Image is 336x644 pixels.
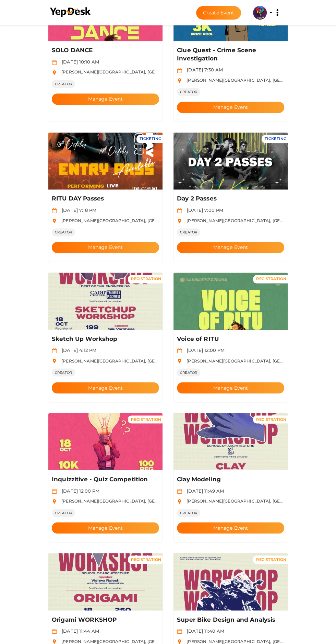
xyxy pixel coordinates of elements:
img: location.svg [52,499,57,504]
span: CREATOR [177,509,200,517]
span: CREATOR [52,80,75,88]
span: CREATOR [52,509,75,517]
button: Manage Event [177,522,284,533]
img: location.svg [177,358,182,364]
span: CREATOR [52,228,75,236]
button: Manage Event [52,522,159,533]
button: Manage Event [52,242,159,253]
span: TICKETING [140,136,161,141]
img: W6SV3SIL_normal.jpeg [173,273,288,330]
span: [DATE] 7:00 PM [183,207,223,213]
img: location.svg [177,78,182,83]
span: [DATE] 11:44 AM [58,628,99,633]
span: CREATOR [52,368,75,376]
img: 6G0HBT4I_normal.jpeg [48,413,163,470]
span: [DATE] 7:18 PM [58,207,96,213]
span: [DATE] 12:00 PM [58,488,99,493]
img: BCWRPF0X_normal.jpeg [173,553,288,610]
p: RITU DAY Passes [52,195,157,203]
p: Clay Modeling [177,475,282,483]
img: location.svg [52,358,57,364]
img: calendar.svg [177,68,182,73]
img: calendar.svg [177,488,182,494]
img: AXV9SPF2_normal.jpeg [48,553,163,610]
img: calendar.svg [177,208,182,213]
span: [DATE] 11:40 AM [183,628,224,633]
span: [DATE] 12:00 PM [183,347,225,353]
span: [DATE] 10:10 AM [58,59,99,65]
p: Clue Quest - Crime Scene Investigation [177,46,282,63]
button: Manage Event [177,102,284,113]
span: TICKETING [265,136,286,141]
img: location.svg [177,639,182,644]
img: calendar.svg [52,488,57,494]
p: Inquizzitive - Quiz Competition [52,475,157,483]
span: CREATOR [177,88,200,96]
img: location.svg [52,218,57,223]
span: [DATE] 11:49 AM [183,488,224,493]
p: Sketch Up Workshop [52,335,157,343]
span: REGISTRATION [256,417,286,422]
p: Super Bike Design and Analysis [177,616,282,624]
span: CREATOR [177,228,200,236]
span: REGISTRATION [131,557,161,562]
button: Create Event [196,6,241,20]
span: REGISTRATION [256,557,286,562]
span: REGISTRATION [131,417,161,422]
img: location.svg [52,70,57,75]
span: REGISTRATION [256,276,286,281]
p: Day 2 Passes [177,195,282,203]
img: calendar.svg [52,629,57,634]
img: calendar.svg [52,60,57,65]
p: Voice of RITU [177,335,282,343]
img: calendar.svg [52,208,57,213]
img: VJDE0LPT_normal.jpeg [48,133,163,190]
span: REGISTRATION [131,276,161,281]
img: O0VONSLB_normal.jpeg [48,273,163,330]
p: SOLO DANCE [52,46,157,55]
img: calendar.svg [52,348,57,353]
span: [DATE] 4:12 PM [58,347,96,353]
img: location.svg [177,499,182,504]
button: Manage Event [177,382,284,393]
p: Origami WORKSHOP [52,616,157,624]
img: location.svg [52,639,57,644]
img: 5BK8ZL5P_small.png [253,6,267,20]
span: CREATOR [177,368,200,376]
button: Manage Event [52,382,159,393]
button: Manage Event [177,242,284,253]
img: calendar.svg [177,348,182,353]
img: calendar.svg [177,629,182,634]
span: [DATE] 7:30 AM [183,67,223,72]
img: location.svg [177,218,182,223]
img: EI0BNI7B_normal.jpeg [173,413,288,470]
button: Manage Event [52,93,159,105]
img: TZXRLSLR_normal.png [173,133,288,190]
